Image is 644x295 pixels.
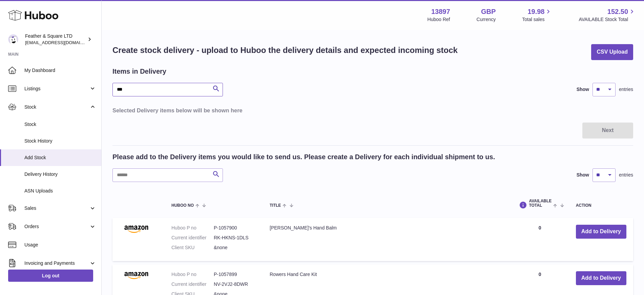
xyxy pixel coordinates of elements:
[171,225,214,231] dt: Huboo P no
[576,203,626,208] div: Action
[171,281,214,288] dt: Current identifier
[591,44,633,60] button: CSV Upload
[25,40,100,45] span: [EMAIL_ADDRESS][DOMAIN_NAME]
[428,16,450,23] div: Huboo Ref
[24,104,89,110] span: Stock
[112,152,495,162] h2: Please add to the Delivery items you would like to send us. Please create a Delivery for each ind...
[576,271,626,285] button: Add to Delivery
[214,235,256,241] dd: RK-HKNS-1DLS
[25,33,86,46] div: Feather & Square LTD
[214,271,256,278] dd: P-1057899
[8,270,93,282] a: Log out
[619,86,633,93] span: entries
[577,172,589,178] label: Show
[24,205,89,211] span: Sales
[24,86,89,92] span: Listings
[24,67,96,74] span: My Dashboard
[270,203,281,208] span: Title
[24,154,96,161] span: Add Stock
[481,7,496,16] strong: GBP
[607,7,628,16] span: 152.50
[24,260,89,266] span: Invoicing and Payments
[511,218,569,261] td: 0
[24,138,96,144] span: Stock History
[214,281,256,288] dd: NV-2VJ2-8DWR
[112,45,458,56] h1: Create stock delivery - upload to Huboo the delivery details and expected incoming stock
[112,107,633,114] h3: Selected Delivery items below will be shown here
[171,203,194,208] span: Huboo no
[579,16,636,23] span: AVAILABLE Stock Total
[112,67,166,76] h2: Items in Delivery
[214,225,256,231] dd: P-1057900
[24,242,96,248] span: Usage
[579,7,636,23] a: 152.50 AVAILABLE Stock Total
[171,244,214,251] dt: Client SKU
[171,235,214,241] dt: Current identifier
[522,7,552,23] a: 19.98 Total sales
[214,244,256,251] dd: &none
[24,121,96,128] span: Stock
[576,225,626,239] button: Add to Delivery
[119,225,153,233] img: Rower's Hand Balm
[171,271,214,278] dt: Huboo P no
[24,171,96,178] span: Delivery History
[527,7,544,16] span: 19.98
[431,7,450,16] strong: 13897
[477,16,496,23] div: Currency
[577,86,589,93] label: Show
[24,223,89,230] span: Orders
[529,199,552,208] span: AVAILABLE Total
[24,188,96,194] span: ASN Uploads
[522,16,552,23] span: Total sales
[8,34,18,44] img: feathernsquare@gmail.com
[119,271,153,279] img: Rowers Hand Care Kit
[263,218,511,261] td: [PERSON_NAME]'s Hand Balm
[619,172,633,178] span: entries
